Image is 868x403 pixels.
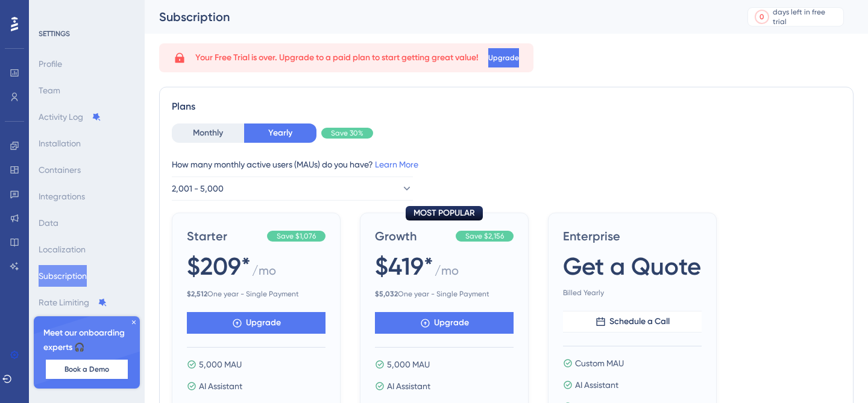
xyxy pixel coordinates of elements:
[159,8,717,25] div: Subscription
[172,177,413,201] button: 2,001 - 5,000
[773,7,840,27] div: days left in free trial
[331,128,363,138] span: Save 30%
[64,364,109,374] span: Book a Demo
[435,262,459,284] span: / mo
[187,290,207,298] b: $ 2,512
[375,249,433,283] span: $419*
[39,133,81,154] button: Installation
[39,186,85,207] button: Integrations
[39,292,107,313] button: Rate Limiting
[244,123,316,143] button: Yearly
[406,206,483,220] div: MOST POPULAR
[172,181,224,196] span: 2,001 - 5,000
[39,29,136,39] div: SETTINGS
[488,48,519,67] button: Upgrade
[187,249,251,283] span: $209*
[246,316,281,330] span: Upgrade
[375,312,514,334] button: Upgrade
[252,262,276,284] span: / mo
[465,231,504,241] span: Save $2,156
[43,326,130,355] span: Meet our onboarding experts 🎧
[39,239,86,260] button: Localization
[575,378,618,392] span: AI Assistant
[563,311,702,333] button: Schedule a Call
[187,312,325,334] button: Upgrade
[195,51,479,65] span: Your Free Trial is over. Upgrade to a paid plan to start getting great value!
[39,106,101,128] button: Activity Log
[172,99,841,114] div: Plans
[563,288,702,298] span: Billed Yearly
[563,249,701,283] span: Get a Quote
[187,289,325,299] span: One year - Single Payment
[199,379,242,393] span: AI Assistant
[575,356,624,370] span: Custom MAU
[375,290,398,298] b: $ 5,032
[759,12,764,22] div: 0
[375,289,514,299] span: One year - Single Payment
[609,314,670,329] span: Schedule a Call
[375,160,418,169] a: Learn More
[172,157,841,172] div: How many monthly active users (MAUs) do you have?
[488,53,519,63] span: Upgrade
[172,123,244,143] button: Monthly
[39,265,87,287] button: Subscription
[387,357,430,372] span: 5,000 MAU
[39,159,81,181] button: Containers
[387,379,430,393] span: AI Assistant
[39,80,60,101] button: Team
[434,316,469,330] span: Upgrade
[563,228,702,245] span: Enterprise
[199,357,242,372] span: 5,000 MAU
[187,228,262,245] span: Starter
[39,212,58,234] button: Data
[375,228,451,245] span: Growth
[277,231,316,241] span: Save $1,076
[46,360,128,379] button: Book a Demo
[39,53,62,75] button: Profile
